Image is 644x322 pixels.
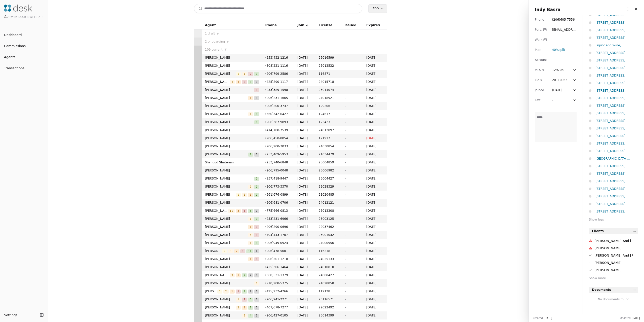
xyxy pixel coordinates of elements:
span: 1 [254,290,259,294]
span: 25004427 [319,176,339,181]
button: 1 [254,184,259,189]
span: 1 [236,193,241,197]
span: 24030854 [319,144,339,149]
span: Settings [4,312,17,318]
button: 2 [248,289,253,294]
span: 24012897 [319,128,339,133]
span: Shahdod Shaterian [205,160,259,165]
button: 3 [248,208,253,213]
span: 1 [248,225,253,229]
button: 9 [242,289,247,294]
button: 1 [236,273,241,278]
span: [DATE] [298,176,313,181]
span: 2 [223,290,228,294]
span: ( 937 ) 418 - 9447 [265,177,288,180]
span: [PERSON_NAME] [205,79,230,84]
span: 1 [248,193,253,197]
span: Issued [344,22,356,28]
div: [STREET_ADDRESS] [595,179,638,184]
span: [DATE] [366,176,384,181]
span: [PERSON_NAME] [205,112,248,117]
span: 5 [248,80,253,84]
button: 1 [254,112,259,117]
span: 25014074 [319,87,339,92]
span: 4 [230,80,235,84]
span: [DATE] [298,152,313,157]
button: 1 [217,289,222,294]
span: 3 [248,209,253,213]
div: Account [535,57,547,62]
span: [DATE] [298,120,313,125]
button: 1 [254,120,259,125]
div: [STREET_ADDRESS] [595,58,638,63]
button: 1 [236,297,241,302]
button: Add [368,4,387,13]
div: 2 onboarding [205,39,259,44]
span: ( 206 ) 605 - 7556 [552,18,575,21]
button: 1 [248,192,253,197]
button: 2 [234,248,239,254]
div: [STREET_ADDRESS] [595,209,638,214]
span: 9 [242,290,247,294]
span: 3 [254,314,259,318]
div: [STREET_ADDRESS] [595,133,638,138]
button: 1 [248,216,253,221]
span: Expires [366,22,380,28]
span: 2 [254,306,259,310]
span: 4 [254,249,259,253]
button: 1 [254,281,259,286]
span: [DATE] [298,184,313,189]
button: 1 [248,95,253,100]
button: 1 [254,208,259,213]
div: [STREET_ADDRESS] [595,111,638,116]
span: [DATE] [366,55,384,60]
span: 25004859 [319,160,339,165]
div: Phone [535,17,547,22]
span: 1 [254,88,259,92]
span: 1 [248,112,253,116]
button: 4 [248,232,253,237]
span: - [344,104,345,108]
span: - [344,112,345,116]
button: 1 [242,297,247,302]
span: - [344,80,345,84]
button: 5 [228,248,233,254]
button: 2 [236,305,241,310]
span: 1 [254,241,259,245]
div: [STREET_ADDRESS] [595,65,638,70]
span: ▼ [225,47,227,52]
button: 2 [248,152,253,157]
span: 3 [236,209,241,213]
span: 5 [242,209,247,213]
span: [PERSON_NAME] [205,152,248,157]
span: [DATE] [366,136,384,141]
span: 1 [236,273,241,277]
button: 1 [242,305,247,310]
div: [STREET_ADDRESS] [595,81,638,86]
div: - [552,37,561,42]
span: ( 253 ) 409 - 5953 [265,153,288,156]
span: 2 [248,185,253,189]
span: [DATE] [366,71,384,76]
span: [DATE] [366,87,384,92]
div: [STREET_ADDRESS] [595,171,638,176]
button: 1 [248,240,253,245]
span: 1 [248,217,253,221]
span: [DATE] [298,71,313,76]
button: 1 [254,224,259,229]
button: 2 [254,297,259,302]
span: 1 [242,306,247,310]
button: 5 [242,208,247,213]
span: [PERSON_NAME] [205,120,254,125]
div: [STREET_ADDRESS] [595,50,638,55]
button: 1 [254,273,259,278]
button: 1 [236,289,241,294]
button: 4 [230,79,235,84]
span: 1 [254,185,259,189]
span: ( 206 ) 200 - 3033 [265,145,288,148]
span: License [319,22,333,28]
span: 129206 [319,103,339,109]
span: [DATE] [366,160,384,165]
button: 11 [228,208,235,213]
span: 1 [242,193,247,197]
